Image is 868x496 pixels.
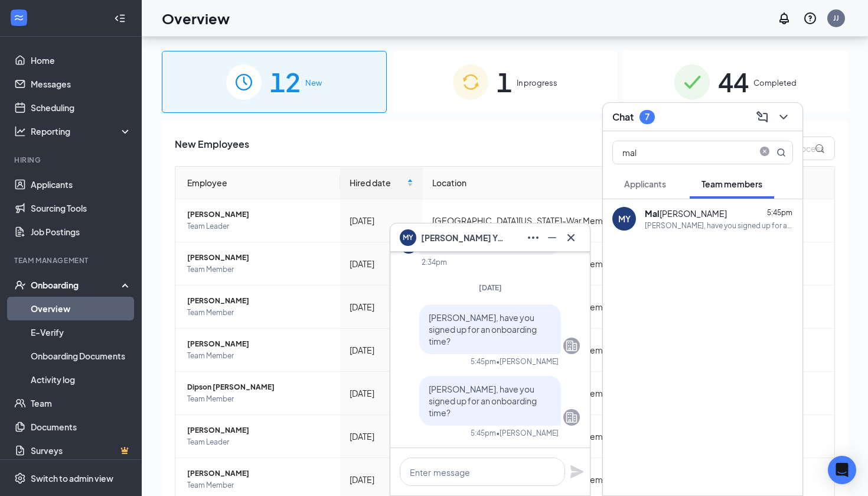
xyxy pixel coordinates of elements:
[423,199,670,242] td: [GEOGRAPHIC_DATA][US_STATE]-War Memorial
[14,155,129,165] div: Hiring
[187,381,331,393] span: Dipson [PERSON_NAME]
[187,424,331,436] span: [PERSON_NAME]
[31,368,132,391] a: Activity log
[187,350,331,362] span: Team Member
[31,48,132,72] a: Home
[187,393,331,405] span: Team Member
[423,167,670,199] th: Location
[517,77,557,89] span: In progress
[187,221,331,232] span: Team Leader
[776,110,791,124] svg: ChevronDown
[114,12,126,24] svg: Collapse
[543,228,562,247] button: Minimize
[350,387,413,400] div: [DATE]
[645,208,727,219] div: [PERSON_NAME]
[187,209,331,221] span: [PERSON_NAME]
[758,147,772,156] span: close-circle
[31,391,132,415] a: Team
[350,343,413,356] div: [DATE]
[31,320,132,344] a: E-Verify
[753,77,797,89] span: Completed
[31,344,132,368] a: Onboarding Documents
[187,338,331,350] span: [PERSON_NAME]
[350,214,413,227] div: [DATE]
[14,255,129,265] div: Team Management
[31,415,132,439] a: Documents
[718,61,749,102] span: 44
[31,472,113,484] div: Switch to admin view
[471,428,496,438] div: 5:45pm
[496,356,559,367] span: • [PERSON_NAME]
[187,307,331,319] span: Team Member
[187,295,331,307] span: [PERSON_NAME]
[14,125,26,137] svg: Analysis
[350,176,404,189] span: Hired date
[429,384,537,418] span: [PERSON_NAME], have you signed up for an onboarding time?
[471,356,496,367] div: 5:45pm
[613,141,753,164] input: Search team member
[774,108,793,127] button: ChevronDown
[645,208,660,219] b: Mal
[350,430,413,443] div: [DATE]
[31,439,132,462] a: SurveysCrown
[175,167,340,199] th: Employee
[767,208,792,217] span: 5:45pm
[701,179,762,189] span: Team members
[753,108,772,127] button: ComposeMessage
[562,228,580,247] button: Cross
[645,221,793,231] div: [PERSON_NAME], have you signed up for an onboarding time?
[31,96,132,119] a: Scheduling
[31,173,132,196] a: Applicants
[162,8,230,28] h1: Overview
[479,283,502,292] span: [DATE]
[422,257,447,267] div: 2:34pm
[187,264,331,275] span: Team Member
[624,179,666,189] span: Applicants
[14,472,26,484] svg: Settings
[270,61,301,102] span: 12
[350,473,413,486] div: [DATE]
[564,339,579,353] svg: Company
[545,231,559,245] svg: Minimize
[803,11,817,25] svg: QuestionInfo
[31,72,132,96] a: Messages
[187,252,331,264] span: [PERSON_NAME]
[564,410,579,424] svg: Company
[570,465,584,479] svg: Plane
[828,456,856,484] div: Open Intercom Messenger
[31,196,132,220] a: Sourcing Tools
[31,297,132,320] a: Overview
[175,137,249,160] span: New Employees
[350,257,413,270] div: [DATE]
[429,312,537,346] span: [PERSON_NAME], have you signed up for an onboarding time?
[31,279,122,291] div: Onboarding
[187,436,331,448] span: Team Leader
[496,428,559,438] span: • [PERSON_NAME]
[350,300,413,313] div: [DATE]
[497,61,512,102] span: 1
[187,468,331,479] span: [PERSON_NAME]
[645,112,650,122] div: 7
[526,231,540,245] svg: Ellipses
[524,228,543,247] button: Ellipses
[31,220,132,244] a: Job Postings
[421,231,504,244] span: [PERSON_NAME] Young
[564,231,578,245] svg: Cross
[305,77,322,89] span: New
[31,125,132,137] div: Reporting
[14,279,26,291] svg: UserCheck
[777,11,791,25] svg: Notifications
[612,111,634,124] h3: Chat
[755,110,769,124] svg: ComposeMessage
[833,13,839,23] div: JJ
[618,213,631,225] div: MY
[776,148,786,157] svg: MagnifyingGlass
[13,12,25,24] svg: WorkstreamLogo
[187,479,331,491] span: Team Member
[758,147,772,158] span: close-circle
